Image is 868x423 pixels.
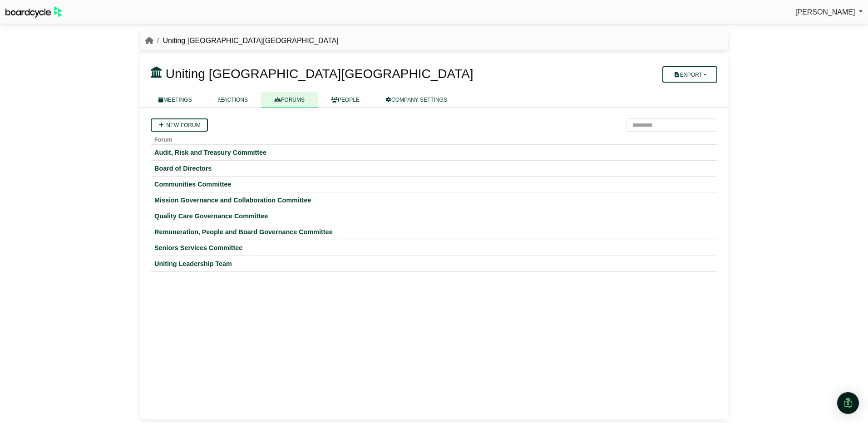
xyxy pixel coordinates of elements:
[318,92,373,108] a: PEOPLE
[662,66,717,83] button: Export
[151,118,208,132] a: New forum
[154,212,714,220] a: Quality Care Governance Committee
[153,35,339,47] li: Uniting [GEOGRAPHIC_DATA][GEOGRAPHIC_DATA]
[154,228,714,236] a: Remuneration, People and Board Governance Committee
[373,92,460,108] a: COMPANY SETTINGS
[795,8,855,16] span: [PERSON_NAME]
[151,132,717,145] th: Forum
[154,180,714,188] a: Communities Committee
[154,148,714,157] a: Audit, Risk and Treasury Committee
[154,196,714,204] a: Mission Governance and Collaboration Committee
[154,260,714,268] a: Uniting Leadership Team
[145,35,339,47] nav: breadcrumb
[261,92,318,108] a: FORUMS
[795,6,863,18] a: [PERSON_NAME]
[5,6,62,18] img: BoardcycleBlackGreen-aaafeed430059cb809a45853b8cf6d952af9d84e6e89e1f1685b34bfd5cb7d64.svg
[154,164,714,172] a: Board of Directors
[145,92,205,108] a: MEETINGS
[154,244,714,252] a: Seniors Services Committee
[205,92,261,108] a: ACTIONS
[837,392,859,414] div: Open Intercom Messenger
[166,67,473,81] span: Uniting [GEOGRAPHIC_DATA][GEOGRAPHIC_DATA]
